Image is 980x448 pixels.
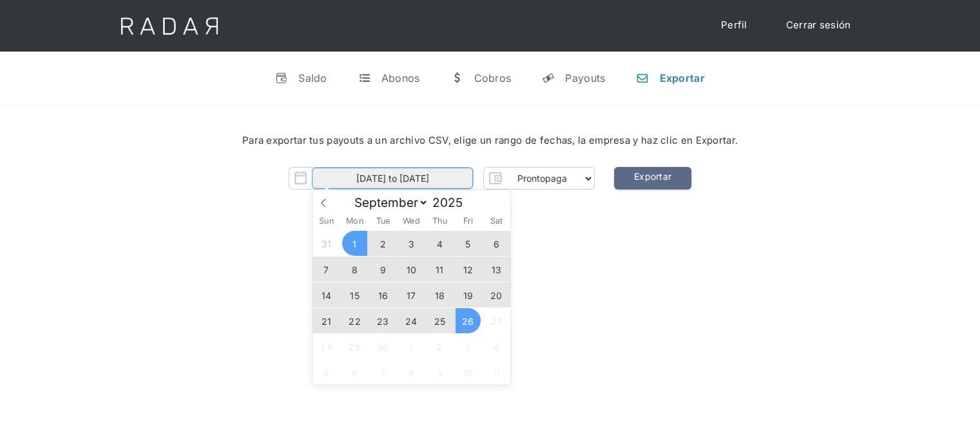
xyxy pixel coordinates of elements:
span: September 16, 2025 [370,282,396,307]
span: Fri [454,217,482,226]
span: September 10, 2025 [399,257,424,282]
span: September 23, 2025 [370,308,396,333]
span: September 8, 2025 [342,257,367,282]
span: September 7, 2025 [314,257,339,282]
span: September 27, 2025 [484,308,509,333]
span: October 6, 2025 [342,360,367,385]
span: September 12, 2025 [456,257,481,282]
span: September 29, 2025 [342,334,367,359]
span: September 20, 2025 [484,282,509,307]
span: September 22, 2025 [342,308,367,333]
span: September 26, 2025 [456,308,481,333]
span: September 14, 2025 [314,282,339,307]
span: September 15, 2025 [342,282,367,307]
span: September 25, 2025 [427,308,452,333]
span: Tue [369,217,397,226]
span: September 2, 2025 [370,231,396,256]
span: October 5, 2025 [314,360,339,385]
span: October 11, 2025 [484,360,509,385]
a: Cerrar sesión [773,13,864,38]
div: w [450,72,463,84]
a: Exportar [614,167,691,190]
div: t [358,72,371,84]
span: September 28, 2025 [314,334,339,359]
span: Sun [312,217,341,226]
span: October 1, 2025 [399,334,424,359]
select: Month [348,195,428,211]
form: Form [289,167,595,190]
span: Thu [425,217,454,226]
span: Sat [482,217,510,226]
span: September 3, 2025 [399,231,424,256]
span: August 31, 2025 [314,231,339,256]
span: October 2, 2025 [427,334,452,359]
span: September 6, 2025 [484,231,509,256]
div: Para exportar tus payouts a un archivo CSV, elige un rango de fechas, la empresa y haz clic en Ex... [39,133,941,148]
span: October 4, 2025 [484,334,509,359]
div: Cobros [474,72,511,84]
span: September 19, 2025 [456,282,481,307]
span: October 3, 2025 [456,334,481,359]
span: September 11, 2025 [427,257,452,282]
span: Mon [340,217,369,226]
span: October 10, 2025 [456,360,481,385]
div: y [542,72,555,84]
span: September 13, 2025 [484,257,509,282]
div: v [275,72,288,84]
span: September 1, 2025 [342,231,367,256]
div: Payouts [565,72,605,84]
span: September 21, 2025 [314,308,339,333]
span: September 30, 2025 [370,334,396,359]
div: Exportar [659,72,704,84]
div: n [636,72,649,84]
input: Year [428,195,475,210]
span: October 7, 2025 [370,360,396,385]
span: September 5, 2025 [456,231,481,256]
span: October 9, 2025 [427,360,452,385]
span: September 4, 2025 [427,231,452,256]
span: October 8, 2025 [399,360,424,385]
span: Wed [397,217,425,226]
div: Abonos [381,72,420,84]
span: September 9, 2025 [370,257,396,282]
span: September 17, 2025 [399,282,424,307]
a: Perfil [708,13,760,38]
span: September 24, 2025 [399,308,424,333]
div: Saldo [298,72,327,84]
span: September 18, 2025 [427,282,452,307]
